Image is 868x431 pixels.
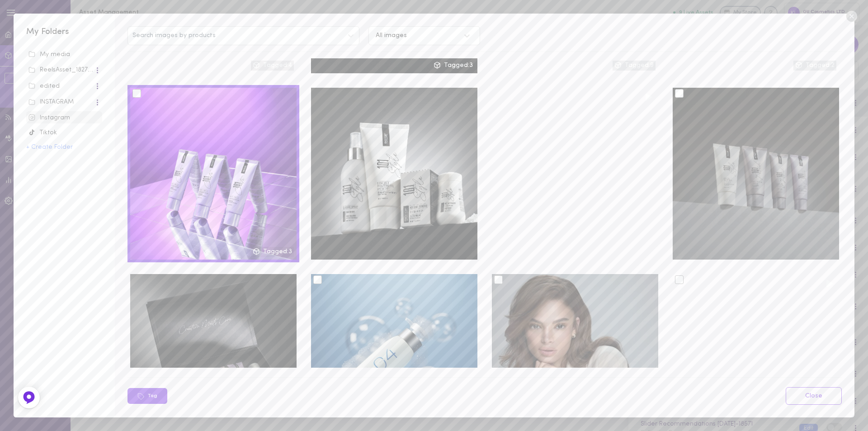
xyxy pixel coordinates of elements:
div: edited [28,82,94,91]
div: My media [28,50,100,59]
div: Instagram [28,114,100,123]
button: Tag [127,388,167,404]
div: ReelsAsset_18272_7896 [28,66,94,75]
div: INSTAGRAM [28,98,94,107]
div: Tiktok [28,128,100,137]
div: Search images by productsAll imagesTagged:4Tagged:3Tagged:9Tagged:2Tagged:3TagClose [115,14,854,417]
div: All images [376,33,407,39]
a: Close [786,387,842,405]
span: Search images by products [132,33,216,39]
button: + Create Folder [26,144,73,151]
span: My Folders [26,28,69,36]
img: Feedback Button [22,391,36,404]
